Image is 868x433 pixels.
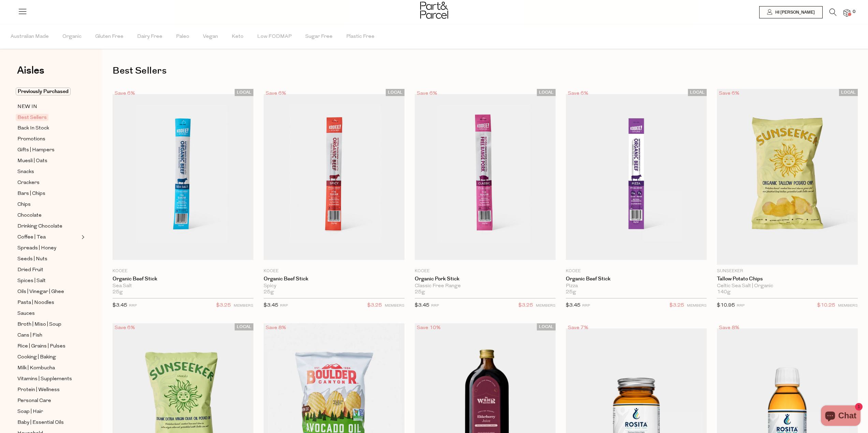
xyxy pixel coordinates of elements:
[17,266,79,274] a: Dried Fruit
[17,179,40,187] span: Crackers
[17,386,60,394] span: Protein | Wellness
[17,331,79,340] a: Cans | Fish
[717,89,741,98] div: Save 6%
[386,89,404,96] span: LOCAL
[17,146,79,154] a: Gifts | Hampers
[415,89,439,98] div: Save 6%
[17,299,54,307] span: Pasta | Noodles
[819,405,863,428] inbox-online-store-chat: Shopify online store chat
[264,289,274,295] span: 25g
[235,89,253,96] span: LOCAL
[420,2,448,19] img: Part&Parcel
[113,94,253,260] img: Organic Beef Stick
[235,323,253,330] span: LOCAL
[17,222,62,231] span: Drinking Chocolate
[717,323,741,333] div: Save 8%
[17,135,45,143] span: Promotions
[415,94,556,260] img: Organic Pork Stick
[566,323,590,333] div: Save 7%
[216,301,231,310] span: $3.25
[17,364,79,372] a: Milk | Kombucha
[17,103,79,111] a: NEW IN
[62,25,82,49] span: Organic
[17,65,44,82] a: Aisles
[113,283,253,289] div: Sea Salt
[415,303,429,308] span: $3.45
[566,289,576,295] span: 25g
[737,304,745,308] small: RRP
[415,289,425,295] span: 25g
[385,304,404,308] small: MEMBERS
[16,114,48,121] span: Best Sellers
[113,276,253,282] a: Organic Beef Stick
[17,277,79,285] a: Spices | Salt
[17,407,79,416] a: Soap | Hair
[415,268,556,274] p: KOOEE
[232,25,244,49] span: Keto
[17,255,47,263] span: Seeds | Nuts
[17,353,56,361] span: Cooking | Baking
[17,353,79,361] a: Cooking | Baking
[843,9,850,16] a: 0
[759,6,823,18] a: Hi [PERSON_NAME]
[346,25,374,49] span: Plastic Free
[17,222,79,231] a: Drinking Chocolate
[717,89,858,265] img: Tallow Potato Chips
[537,323,556,330] span: LOCAL
[17,408,43,416] span: Soap | Hair
[264,323,288,333] div: Save 8%
[17,309,79,318] a: Sauces
[431,304,439,308] small: RRP
[536,304,556,308] small: MEMBERS
[17,419,64,427] span: Baby | Essential Oils
[80,233,85,241] button: Expand/Collapse Coffee | Tea
[113,89,137,98] div: Save 6%
[17,103,37,111] span: NEW IN
[717,283,858,289] div: Celtic Sea Salt | Organic
[537,89,556,96] span: LOCAL
[17,288,64,296] span: Oils | Vinegar | Ghee
[774,10,815,15] span: Hi [PERSON_NAME]
[566,283,707,289] div: Pizza
[17,320,79,329] a: Broth | Miso | Soup
[17,244,56,252] span: Spreads | Honey
[16,88,71,95] span: Previously Purchased
[670,301,684,310] span: $3.25
[17,244,79,252] a: Spreads | Honey
[17,63,44,78] span: Aisles
[17,146,55,154] span: Gifts | Hampers
[17,124,49,133] span: Back In Stock
[264,303,278,308] span: $3.45
[17,157,79,165] a: Muesli | Oats
[17,211,79,220] a: Chocolate
[264,268,404,274] p: KOOEE
[280,304,288,308] small: RRP
[17,113,79,122] a: Best Sellers
[415,283,556,289] div: Classic Free Range
[264,276,404,282] a: Organic Beef Stick
[717,289,731,295] span: 140g
[17,135,79,143] a: Promotions
[415,276,556,282] a: Organic Pork Stick
[17,189,79,198] a: Bars | Chips
[17,190,45,198] span: Bars | Chips
[17,397,79,405] a: Personal Care
[17,201,31,209] span: Chips
[17,331,42,340] span: Cans | Fish
[113,289,123,295] span: 25g
[687,304,707,308] small: MEMBERS
[566,268,707,274] p: KOOEE
[582,304,590,308] small: RRP
[17,124,79,133] a: Back In Stock
[17,88,79,96] a: Previously Purchased
[17,168,34,176] span: Snacks
[17,179,79,187] a: Crackers
[113,303,127,308] span: $3.45
[688,89,707,96] span: LOCAL
[817,301,835,310] span: $10.25
[415,323,443,333] div: Save 10%
[17,298,79,307] a: Pasta | Noodles
[17,277,46,285] span: Spices | Salt
[264,94,404,260] img: Organic Beef Stick
[17,266,43,274] span: Dried Fruit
